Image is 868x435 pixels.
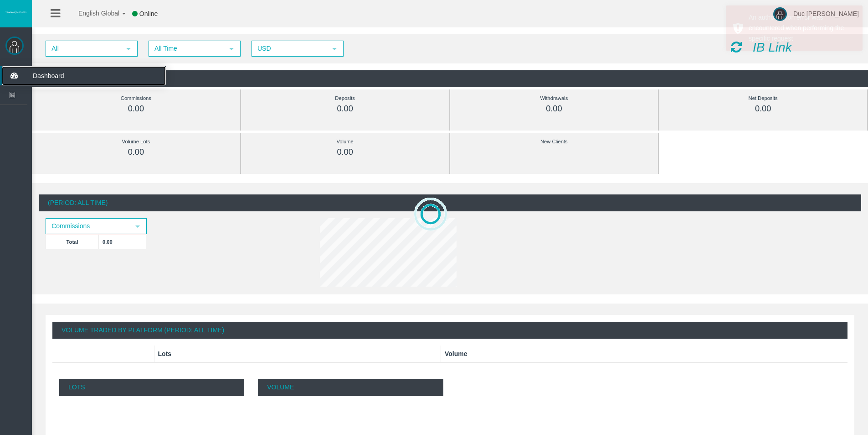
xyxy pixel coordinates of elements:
[67,10,119,17] span: English Global
[46,42,120,56] span: All
[679,93,847,104] div: Net Deposits
[149,42,223,56] span: All Time
[99,234,146,249] td: 0.00
[139,10,158,17] span: Online
[125,45,132,52] span: select
[679,104,847,114] div: 0.00
[262,104,429,114] div: 0.00
[52,136,220,147] div: Volume Lots
[59,379,244,396] p: Lots
[39,194,861,211] div: (Period: All Time)
[471,136,638,147] div: New Clients
[46,234,99,249] td: Total
[262,147,429,157] div: 0.00
[154,346,441,362] th: Lots
[52,104,220,114] div: 0.00
[2,66,166,85] a: Dashboard
[32,70,868,87] div: (Period: All Time)
[471,104,638,114] div: 0.00
[258,379,443,396] p: Volume
[749,12,856,44] div: An authorization error was encountered when performing the specific request
[52,322,847,339] div: Volume Traded By Platform (Period: All Time)
[52,147,220,157] div: 0.00
[26,66,115,85] span: Dashboard
[252,42,326,56] span: USD
[331,45,338,52] span: select
[52,93,220,104] div: Commissions
[228,45,235,52] span: select
[46,219,129,233] span: Commissions
[5,10,27,14] img: logo.svg
[262,136,429,147] div: Volume
[134,223,141,230] span: select
[471,93,638,104] div: Withdrawals
[262,93,429,104] div: Deposits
